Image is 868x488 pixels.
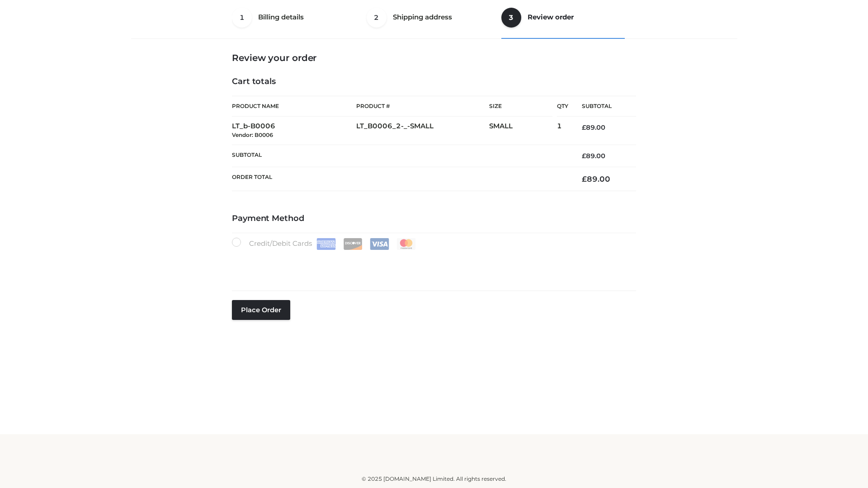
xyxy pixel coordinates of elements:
h3: Review your order [232,52,636,63]
th: Product # [356,96,489,117]
td: LT_B0006_2-_-SMALL [356,117,489,145]
bdi: 89.00 [582,174,610,183]
td: SMALL [489,117,557,145]
iframe: Secure payment input frame [230,248,634,281]
th: Product Name [232,96,356,117]
img: Visa [370,238,389,250]
img: Discover [343,238,363,250]
th: Size [489,96,552,117]
bdi: 89.00 [582,123,605,131]
span: £ [582,152,586,160]
h4: Payment Method [232,214,636,224]
h4: Cart totals [232,77,636,87]
label: Credit/Debit Cards [232,238,417,250]
span: £ [582,174,587,183]
th: Qty [557,96,568,117]
span: £ [582,123,586,131]
th: Subtotal [568,96,636,117]
div: © 2025 [DOMAIN_NAME] Limited. All rights reserved. [134,474,734,483]
small: Vendor: B0006 [232,131,273,138]
th: Subtotal [232,145,568,167]
td: LT_b-B0006 [232,117,356,145]
td: 1 [557,117,568,145]
button: Place order [232,300,290,320]
th: Order Total [232,167,568,191]
img: Amex [316,238,336,250]
bdi: 89.00 [582,152,605,160]
img: Mastercard [396,238,416,250]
